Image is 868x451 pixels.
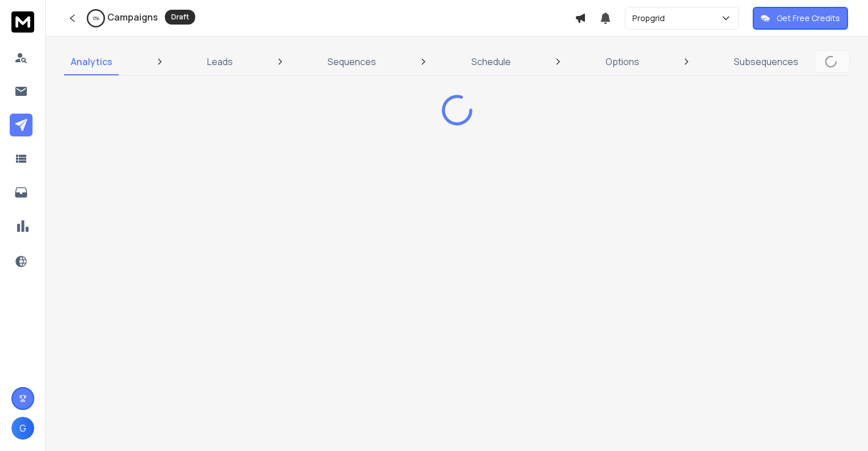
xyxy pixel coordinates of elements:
p: 0 % [93,15,99,22]
p: Subsequences [734,55,798,69]
button: Get Free Credits [753,7,848,30]
p: Propgrid [632,13,669,24]
p: Leads [207,55,233,69]
a: Sequences [321,48,383,75]
h1: Campaigns [107,10,158,24]
p: Get Free Credits [777,13,840,24]
a: Analytics [64,48,119,75]
a: Options [599,48,646,75]
p: Sequences [328,55,376,69]
button: G [11,417,34,440]
p: Schedule [471,55,511,69]
a: Subsequences [727,48,805,75]
p: Analytics [71,55,112,69]
p: Options [605,55,639,69]
a: Leads [200,48,240,75]
a: Schedule [465,48,518,75]
div: Draft [165,10,195,25]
